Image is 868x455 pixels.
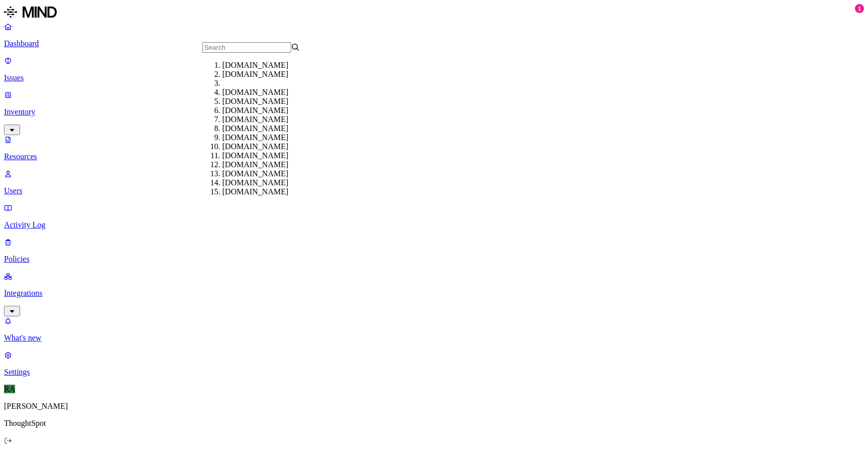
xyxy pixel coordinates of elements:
div: [DOMAIN_NAME] [223,61,320,70]
p: Settings [4,368,864,377]
div: 1 [855,4,864,13]
p: Users [4,186,864,195]
img: MIND [4,4,57,20]
div: [DOMAIN_NAME] [223,70,320,79]
p: Issues [4,73,864,82]
div: [DOMAIN_NAME] [223,178,320,187]
div: [DOMAIN_NAME] [223,115,320,124]
p: ThoughtSpot [4,419,864,428]
a: Issues [4,56,864,82]
div: [DOMAIN_NAME] [223,187,320,196]
a: Policies [4,238,864,264]
span: RA [4,385,15,393]
p: Integrations [4,289,864,298]
p: What's new [4,333,864,343]
a: Dashboard [4,22,864,48]
div: [DOMAIN_NAME] [223,160,320,169]
div: [DOMAIN_NAME] [223,151,320,160]
input: Search [202,42,291,53]
div: [DOMAIN_NAME] [223,88,320,97]
div: [DOMAIN_NAME] [223,97,320,106]
a: MIND [4,4,864,22]
div: [DOMAIN_NAME] [223,106,320,115]
div: [DOMAIN_NAME] [223,142,320,151]
a: Resources [4,135,864,161]
a: Users [4,169,864,195]
a: What's new [4,316,864,343]
p: Policies [4,255,864,264]
p: Activity Log [4,220,864,230]
div: [DOMAIN_NAME] [223,124,320,133]
a: Settings [4,351,864,377]
p: Dashboard [4,39,864,48]
p: Resources [4,152,864,161]
a: Inventory [4,90,864,134]
a: Activity Log [4,203,864,230]
div: [DOMAIN_NAME] [223,169,320,178]
div: [DOMAIN_NAME] [223,133,320,142]
p: Inventory [4,107,864,117]
a: Integrations [4,272,864,315]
